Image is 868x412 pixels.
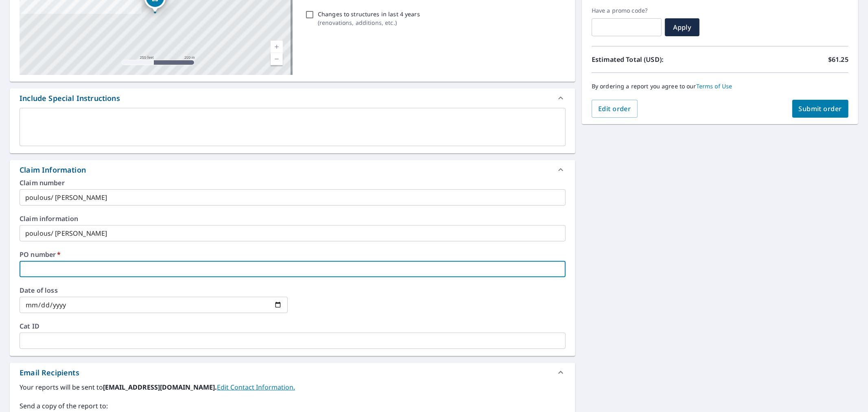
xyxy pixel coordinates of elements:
[20,287,288,294] label: Date of loss
[592,83,848,90] p: By ordering a report you agree to our
[20,251,566,258] label: PO number
[10,160,575,180] div: Claim Information
[10,88,575,108] div: Include Special Instructions
[20,382,566,392] label: Your reports will be sent to
[20,215,566,222] label: Claim information
[799,104,842,113] span: Submit order
[318,10,420,18] p: Changes to structures in last 4 years
[828,55,848,64] p: $61.25
[103,383,217,392] b: [EMAIL_ADDRESS][DOMAIN_NAME].
[592,55,720,64] p: Estimated Total (USD):
[598,104,631,113] span: Edit order
[20,401,566,411] label: Send a copy of the report to:
[217,383,295,392] a: EditContactInfo
[792,100,849,118] button: Submit order
[20,323,566,329] label: Cat ID
[592,100,638,118] button: Edit order
[20,367,79,378] div: Email Recipients
[318,18,420,27] p: ( renovations, additions, etc. )
[10,363,575,382] div: Email Recipients
[20,180,566,186] label: Claim number
[665,18,700,36] button: Apply
[671,23,693,32] span: Apply
[20,164,86,175] div: Claim Information
[696,82,732,90] a: Terms of Use
[271,41,283,53] a: Current Level 17, Zoom In
[20,93,120,104] div: Include Special Instructions
[271,53,283,65] a: Current Level 17, Zoom Out
[592,7,662,14] label: Have a promo code?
